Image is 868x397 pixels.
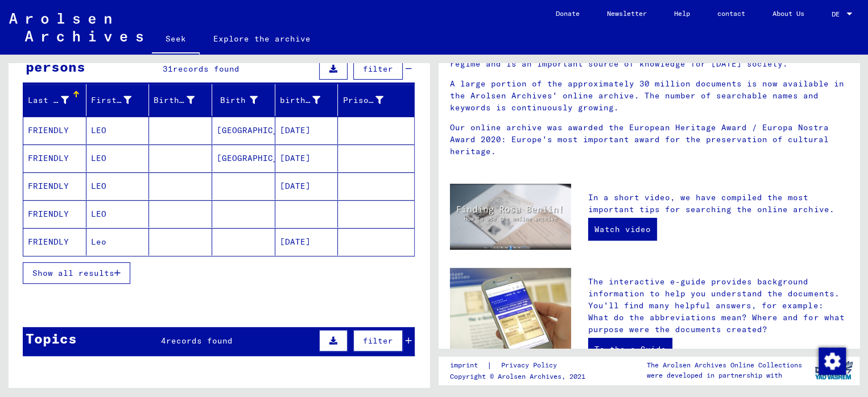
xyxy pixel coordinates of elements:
font: LEO [91,125,106,135]
font: Show all results [32,268,114,278]
mat-header-cell: Birth name [149,84,212,116]
font: LEO [91,209,106,219]
div: Birth name [154,91,212,109]
font: In a short video, we have compiled the most important tips for searching the online archive. [588,192,834,214]
font: contact [717,9,745,18]
font: Topics [26,330,77,347]
font: 4 [161,336,166,346]
div: Prisoner # [342,91,400,109]
font: birth date [280,95,331,105]
font: Leo [91,237,106,247]
mat-header-cell: Birth [212,84,275,116]
font: | [486,360,491,370]
mat-header-cell: First name [86,84,150,116]
mat-header-cell: Prisoner # [338,84,414,116]
font: FRIENDLY [28,209,69,219]
font: First name [91,95,142,105]
font: Donate [556,9,580,18]
font: Help [674,9,690,18]
font: imprint [449,361,477,369]
div: Birth [217,91,275,109]
mat-header-cell: birth date [275,84,338,116]
a: Watch video [588,218,657,241]
img: video.jpg [450,184,571,250]
font: [DATE] [280,153,311,163]
mat-header-cell: Last name [23,84,86,116]
font: LEO [91,181,106,191]
font: The Arolsen Archives Online Collections [647,361,802,369]
button: filter [353,330,403,351]
font: records found [166,336,233,346]
font: [DATE] [280,237,311,247]
font: Privacy Policy [501,361,556,369]
font: persons [26,58,85,75]
img: yv_logo.png [812,356,855,384]
font: 31 [163,64,173,74]
button: Show all results [23,262,130,284]
font: FRIENDLY [28,181,69,191]
font: Our online archive was awarded the European Heritage Award / Europa Nostra Award 2020: Europe's m... [450,122,829,156]
font: The Arolsen Archives are an international center on Nazi [MEDICAL_DATA], home to the world's most... [450,11,844,69]
a: Seek [152,25,200,55]
font: Watch video [594,224,651,234]
font: Copyright © Arolsen Archives, 2021 [449,372,585,381]
font: About Us [772,9,804,18]
font: Explore the archive [213,34,311,44]
font: were developed in partnership with [647,371,782,379]
div: Change consent [818,347,845,374]
font: The interactive e-guide provides background information to help you understand the documents. You... [588,276,844,334]
div: First name [91,91,149,109]
font: Prisoner # [342,95,394,105]
a: Privacy Policy [491,359,570,371]
font: [DATE] [280,125,311,135]
img: Change consent [819,348,846,375]
button: filter [353,58,403,80]
font: Last name [28,95,74,105]
font: Birth [220,95,246,105]
font: [GEOGRAPHIC_DATA] [217,125,304,135]
font: Birth name [154,95,205,105]
div: Last name [28,91,86,109]
img: Arolsen_neg.svg [9,13,143,42]
font: [GEOGRAPHIC_DATA] [217,153,304,163]
a: imprint [449,359,486,371]
div: birth date [280,91,338,109]
font: records found [173,64,239,74]
img: eguide.jpg [450,268,571,349]
font: DE [832,10,840,18]
font: Seek [166,34,186,44]
font: filter [363,64,393,74]
font: FRIENDLY [28,125,69,135]
a: Explore the archive [200,25,324,52]
font: FRIENDLY [28,237,69,247]
font: Newsletter [607,9,647,18]
font: filter [363,336,393,346]
font: To the e-Guide [594,344,666,354]
font: [DATE] [280,181,311,191]
font: A large portion of the approximately 30 million documents is now available in the Arolsen Archive... [450,78,844,113]
font: FRIENDLY [28,153,69,163]
a: To the e-Guide [588,338,672,361]
font: LEO [91,153,106,163]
